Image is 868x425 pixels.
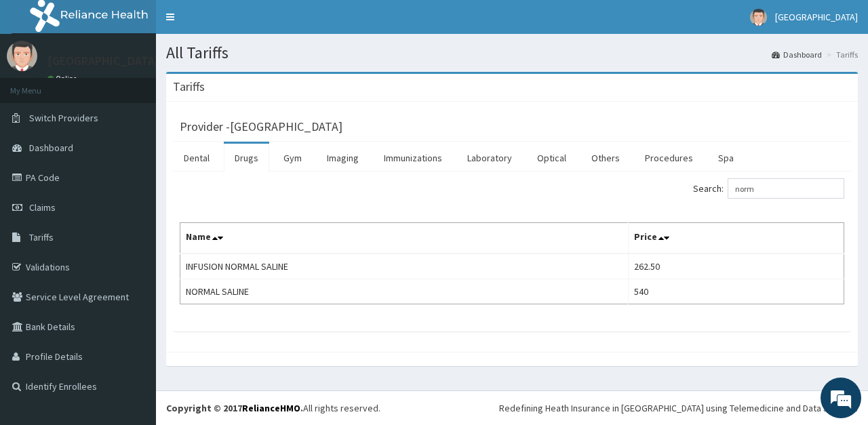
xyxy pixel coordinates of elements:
[29,201,56,214] span: Claims
[499,401,858,415] div: Redefining Heath Insurance in [GEOGRAPHIC_DATA] using Telemedicine and Data Science!
[173,81,205,93] h3: Tariffs
[775,11,858,23] span: [GEOGRAPHIC_DATA]
[242,402,300,414] a: RelianceHMO
[156,390,868,425] footer: All rights reserved.
[772,49,822,60] a: Dashboard
[634,144,704,172] a: Procedures
[29,112,98,124] span: Switch Providers
[47,74,80,83] a: Online
[750,9,767,26] img: User Image
[373,144,453,172] a: Immunizations
[707,144,745,172] a: Spa
[166,44,858,62] h1: All Tariffs
[29,231,54,243] span: Tariffs
[823,49,858,60] li: Tariffs
[7,41,37,71] img: User Image
[173,144,220,172] a: Dental
[728,178,844,199] input: Search:
[180,254,629,279] td: INFUSION NORMAL SALINE
[580,144,631,172] a: Others
[29,142,73,154] span: Dashboard
[180,223,629,254] th: Name
[526,144,577,172] a: Optical
[693,178,844,199] label: Search:
[628,223,844,254] th: Price
[180,121,342,133] h3: Provider - [GEOGRAPHIC_DATA]
[628,279,844,304] td: 540
[628,254,844,279] td: 262.50
[456,144,523,172] a: Laboratory
[316,144,370,172] a: Imaging
[47,55,159,67] p: [GEOGRAPHIC_DATA]
[166,402,303,414] strong: Copyright © 2017 .
[180,279,629,304] td: NORMAL SALINE
[224,144,269,172] a: Drugs
[273,144,313,172] a: Gym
